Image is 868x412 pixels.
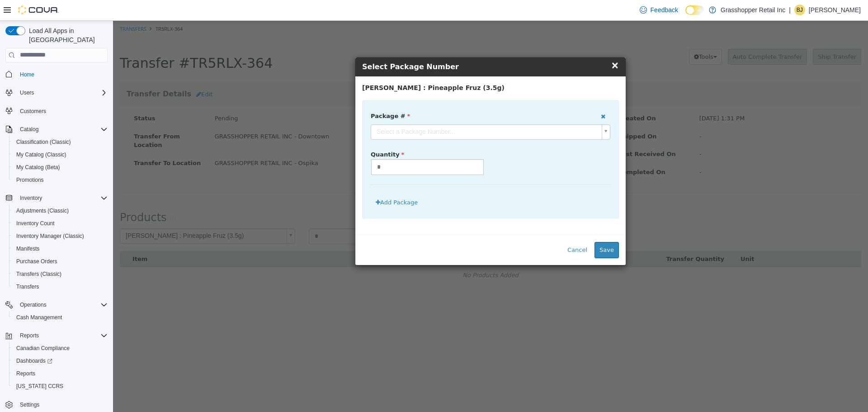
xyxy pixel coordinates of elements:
[2,192,111,204] button: Inventory
[13,281,108,292] span: Transfers
[797,5,803,15] span: BJ
[20,332,39,339] span: Reports
[794,5,805,15] div: Barbara Jessome
[2,398,111,411] button: Settings
[16,87,108,98] span: Users
[9,217,111,230] button: Inventory Count
[16,270,61,278] span: Transfers (Classic)
[25,26,108,44] span: Load All Apps in [GEOGRAPHIC_DATA]
[9,367,111,380] button: Reports
[249,62,392,72] label: [PERSON_NAME] : Pineapple Fruz (3.5g)
[16,357,52,365] span: Dashboards
[13,231,108,242] span: Inventory Manager (Classic)
[16,124,108,135] span: Catalog
[13,205,108,216] span: Adjustments (Classic)
[13,355,108,366] span: Dashboards
[721,5,785,15] p: Grasshopper Retail Inc
[16,105,108,117] span: Customers
[2,68,111,81] button: Home
[13,243,108,254] span: Manifests
[20,126,38,133] span: Catalog
[9,204,111,217] button: Adjustments (Classic)
[16,299,108,310] span: Operations
[13,149,108,160] span: My Catalog (Classic)
[13,269,65,279] a: Transfers (Classic)
[20,301,47,308] span: Operations
[16,87,38,98] button: Users
[16,399,43,410] a: Settings
[685,5,704,15] input: Dark Mode
[13,175,108,185] span: Promotions
[9,380,111,393] button: [US_STATE] CCRS
[16,193,46,204] button: Inventory
[13,256,61,267] a: Purchase Orders
[18,5,59,14] img: Cova
[9,148,111,161] button: My Catalog (Classic)
[16,283,39,290] span: Transfers
[16,69,108,80] span: Home
[498,39,506,50] span: ×
[9,230,111,242] button: Inventory Manager (Classic)
[13,368,108,379] span: Reports
[258,104,485,118] span: Select a Package Number...
[16,164,60,171] span: My Catalog (Beta)
[13,205,72,216] a: Adjustments (Classic)
[13,218,58,229] a: Inventory Count
[13,355,56,366] a: Dashboards
[16,345,70,352] span: Canadian Compliance
[9,161,111,174] button: My Catalog (Beta)
[2,123,111,136] button: Catalog
[9,174,111,186] button: Promotions
[13,256,108,267] span: Purchase Orders
[9,255,111,268] button: Purchase Orders
[16,245,39,252] span: Manifests
[2,329,111,342] button: Reports
[13,162,108,173] span: My Catalog (Beta)
[449,221,479,237] button: Cancel
[258,130,291,137] span: Quantity
[13,243,43,254] a: Manifests
[9,342,111,355] button: Canadian Compliance
[809,5,861,15] p: [PERSON_NAME]
[13,312,108,323] span: Cash Management
[16,207,69,214] span: Adjustments (Classic)
[2,104,111,118] button: Customers
[13,149,70,160] a: My Catalog (Classic)
[16,151,66,158] span: My Catalog (Classic)
[636,1,682,19] a: Feedback
[481,221,506,237] button: Save
[9,242,111,255] button: Manifests
[258,174,310,190] button: Add Package
[9,355,111,367] a: Dashboards
[258,92,297,99] span: Package #
[16,370,35,377] span: Reports
[789,5,791,15] p: |
[16,258,57,265] span: Purchase Orders
[13,175,47,185] a: Promotions
[16,69,38,80] a: Home
[13,343,73,354] a: Canadian Compliance
[13,231,88,242] a: Inventory Manager (Classic)
[16,124,42,135] button: Catalog
[13,312,66,323] a: Cash Management
[2,298,111,311] button: Operations
[13,368,39,379] a: Reports
[9,280,111,293] button: Transfers
[9,311,111,324] button: Cash Management
[13,381,108,392] span: Washington CCRS
[20,401,39,408] span: Settings
[16,138,71,146] span: Classification (Classic)
[16,330,108,341] span: Reports
[16,176,44,184] span: Promotions
[249,41,506,52] h4: Select Package Number
[16,314,62,321] span: Cash Management
[9,136,111,148] button: Classification (Classic)
[20,89,34,96] span: Users
[13,162,64,173] a: My Catalog (Beta)
[13,269,108,279] span: Transfers (Classic)
[2,86,111,99] button: Users
[13,137,75,147] a: Classification (Classic)
[13,343,108,354] span: Canadian Compliance
[13,281,42,292] a: Transfers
